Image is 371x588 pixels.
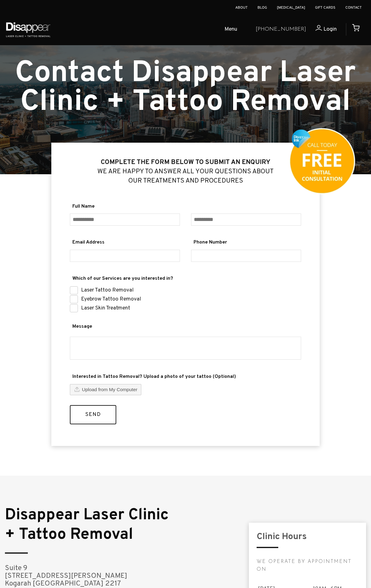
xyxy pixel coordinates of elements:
[191,250,301,262] input: Phone Number
[5,505,169,545] span: Disappear Laser Clinic + Tattoo Removal
[203,20,251,40] a: Menu
[70,250,180,262] input: Email Address
[70,322,301,331] span: Message
[224,25,237,34] span: Menu
[70,384,141,395] div: Interested in Tattoo Removal? Upload a photo of your tattoo (Optional)
[5,19,52,41] img: Disappear - Laser Clinic and Tattoo Removal Services in Sydney, Australia
[257,558,358,573] h5: We operate by appointment on
[70,202,180,211] span: Full Name
[70,384,141,395] button: Upload from My Computer
[70,372,301,381] span: Interested in Tattoo Removal? Upload a photo of your tattoo (Optional)
[256,25,306,34] a: [PHONE_NUMBER]
[81,287,134,294] label: Laser Tattoo Removal
[191,238,301,247] span: Phone Number
[289,128,356,195] img: Free consultation badge
[70,214,180,226] input: Full Name
[5,59,366,117] h1: Contact Disappear Laser Clinic + Tattoo Removal
[277,5,305,10] a: [MEDICAL_DATA]
[258,5,267,10] a: Blog
[323,26,337,33] span: Login
[101,158,270,166] strong: Complete the form below to submit an enquiry
[235,5,248,10] a: About
[70,337,301,360] textarea: Message
[70,405,116,425] button: Send
[70,274,301,283] span: Which of our Services are you interested in?
[315,5,335,10] a: Gift Cards
[306,25,337,34] a: Login
[81,305,130,312] label: Laser Skin Treatment
[97,158,274,185] big: We are happy to answer all your questions about our treatments and Procedures
[70,238,180,247] span: Email Address
[81,296,141,303] label: Eyebrow Tattoo Removal
[56,20,251,40] ul: Open Mobile Menu
[74,386,80,392] img: fileupload_upload.svg
[345,5,362,10] a: Contact
[257,531,307,543] small: Clinic Hours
